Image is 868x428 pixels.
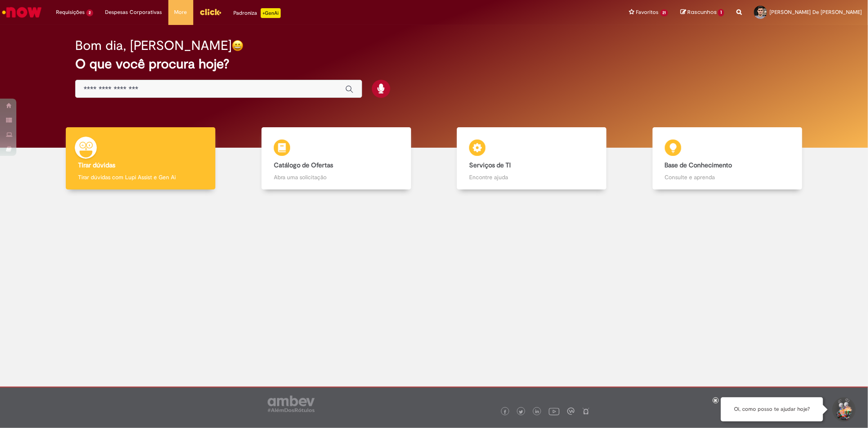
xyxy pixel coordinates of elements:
div: Padroniza [234,8,281,18]
a: Base de Conhecimento Consulte e aprenda [630,127,825,190]
img: logo_footer_ambev_rotulo_gray.png [268,396,315,412]
span: 21 [660,9,669,16]
span: 1 [718,9,724,16]
span: Despesas Corporativas [105,8,162,16]
a: Serviços de TI Encontre ajuda [434,127,630,190]
span: Rascunhos [687,8,717,16]
p: Consulte e aprenda [665,173,790,181]
a: Catálogo de Ofertas Abra uma solicitação [239,127,434,190]
h2: Bom dia, [PERSON_NAME] [75,38,232,53]
img: logo_footer_linkedin.png [535,410,539,414]
img: click_logo_yellow_360x200.png [199,6,221,18]
img: ServiceNow [1,4,43,20]
p: Abra uma solicitação [274,173,399,181]
img: logo_footer_youtube.png [549,406,559,417]
img: logo_footer_workplace.png [567,408,575,415]
img: logo_footer_naosei.png [582,408,590,415]
div: Oi, como posso te ajudar hoje? [721,397,823,421]
h2: O que você procura hoje? [75,57,793,71]
b: Tirar dúvidas [78,161,115,169]
a: Rascunhos [680,9,724,16]
img: logo_footer_twitter.png [519,410,523,414]
img: logo_footer_facebook.png [503,410,507,414]
b: Base de Conhecimento [665,161,732,169]
p: +GenAi [261,8,281,18]
span: More [174,8,187,16]
b: Serviços de TI [469,161,511,169]
img: happy-face.png [232,40,244,52]
span: Favoritos [636,8,659,16]
button: Iniciar Conversa de Suporte [831,397,856,422]
span: [PERSON_NAME] De [PERSON_NAME] [770,9,862,16]
span: 2 [86,9,93,16]
span: Requisições [56,8,85,16]
p: Tirar dúvidas com Lupi Assist e Gen Ai [78,173,203,181]
p: Encontre ajuda [469,173,594,181]
b: Catálogo de Ofertas [274,161,333,169]
a: Tirar dúvidas Tirar dúvidas com Lupi Assist e Gen Ai [43,127,239,190]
